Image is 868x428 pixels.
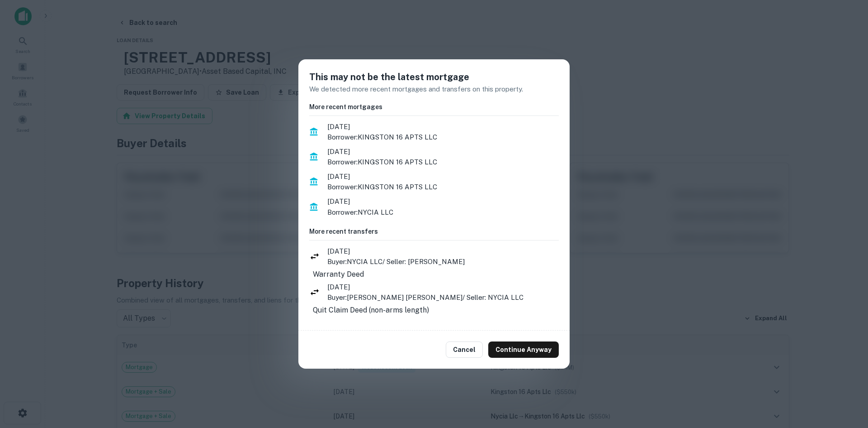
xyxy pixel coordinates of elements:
h6: More recent transfers [309,226,559,236]
span: Warranty Deed [309,270,368,279]
p: We detected more recent mortgages and transfers on this property. [309,84,559,95]
button: Continue Anyway [488,341,559,358]
h6: More recent mortgages [309,102,559,112]
div: Warranty Deed [309,269,559,280]
span: [DATE] [327,121,559,132]
p: Borrower: NYCIA LLC [327,207,559,218]
p: Borrower: KINGSTON 16 APTS LLC [327,182,559,192]
button: Cancel [446,341,483,358]
h5: This may not be the latest mortgage [309,70,559,84]
p: Borrower: KINGSTON 16 APTS LLC [327,132,559,143]
p: Borrower: KINGSTON 16 APTS LLC [327,157,559,168]
span: [DATE] [327,246,559,257]
p: Buyer: NYCIA LLC / Seller: [PERSON_NAME] [327,256,559,267]
div: Quit Claim Deed (non-arms length) [309,305,559,316]
span: [DATE] [327,171,559,182]
iframe: Chat Widget [823,327,868,370]
span: [DATE] [327,282,559,293]
p: Buyer: [PERSON_NAME] [PERSON_NAME] / Seller: NYCIA LLC [327,292,559,303]
span: [DATE] [327,196,559,207]
span: Quit Claim Deed (non-arms length) [309,306,433,314]
span: [DATE] [327,146,559,157]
